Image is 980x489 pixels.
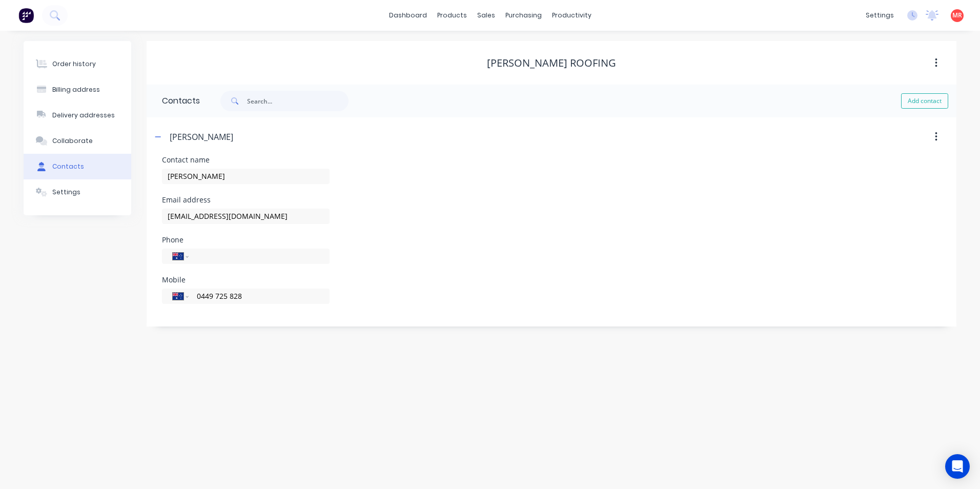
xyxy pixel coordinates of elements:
[52,162,84,171] div: Contacts
[52,136,93,146] div: Collaborate
[24,128,131,154] button: Collaborate
[547,8,597,23] div: productivity
[162,156,330,164] div: Contact name
[52,188,80,197] div: Settings
[24,154,131,179] button: Contacts
[170,131,233,143] div: [PERSON_NAME]
[952,11,962,20] span: MR
[24,77,131,103] button: Billing address
[24,179,131,205] button: Settings
[500,8,547,23] div: purchasing
[945,454,970,479] div: Open Intercom Messenger
[861,8,899,23] div: settings
[52,59,96,69] div: Order history
[384,8,432,23] a: dashboard
[52,111,115,120] div: Delivery addresses
[24,51,131,77] button: Order history
[24,103,131,128] button: Delivery addresses
[247,91,349,111] input: Search...
[52,85,100,94] div: Billing address
[901,93,948,109] button: Add contact
[472,8,500,23] div: sales
[18,8,34,23] img: Factory
[162,236,330,243] div: Phone
[147,85,200,117] div: Contacts
[162,196,330,203] div: Email address
[432,8,472,23] div: products
[162,276,330,283] div: Mobile
[487,57,616,69] div: [PERSON_NAME] Roofing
